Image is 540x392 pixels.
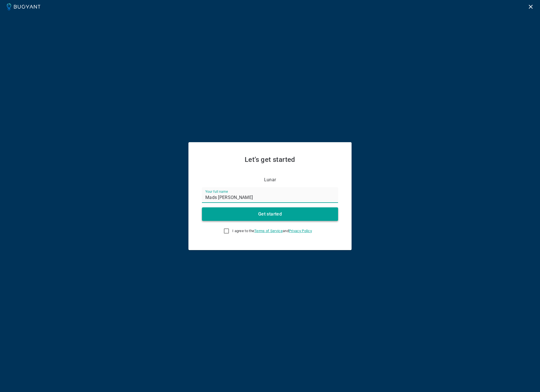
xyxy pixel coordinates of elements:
[264,177,276,183] p: Lunar
[254,229,283,233] a: Terms of Service
[232,229,312,233] span: I agree to the and
[205,189,228,194] label: Your full name
[202,207,338,221] button: Get started
[202,156,338,164] h2: Let’s get started
[289,229,312,233] a: Privacy Policy
[526,2,535,12] button: Logout
[526,4,535,9] a: Logout
[258,211,282,217] h4: Get started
